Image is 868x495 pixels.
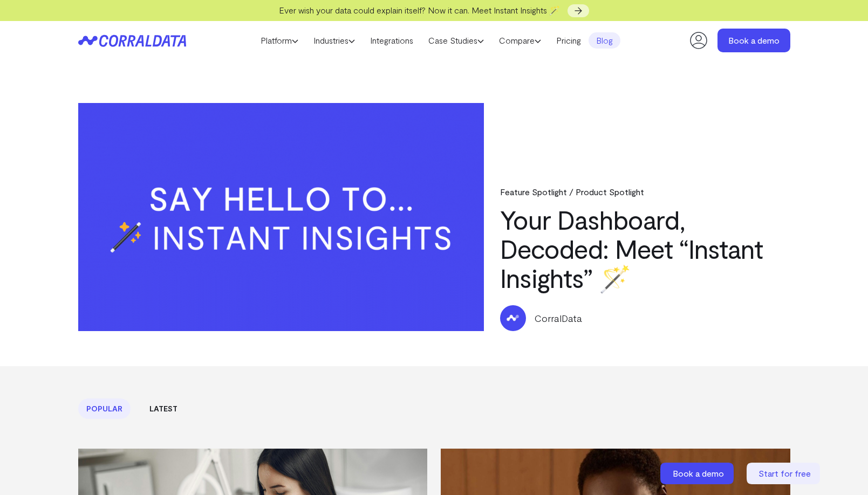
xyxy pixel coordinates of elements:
a: Book a demo [717,29,790,52]
p: CorralData [535,311,582,325]
a: Case Studies [421,32,491,49]
a: Latest [141,398,186,419]
a: Book a demo [660,463,736,484]
span: Book a demo [673,468,724,478]
a: Compare [491,32,549,49]
a: Start for free [747,463,822,484]
a: Industries [306,32,363,49]
span: Start for free [758,468,811,478]
a: Platform [253,32,306,49]
a: Pricing [549,32,589,49]
span: Ever wish your data could explain itself? Now it can. Meet Instant Insights 🪄 [279,5,560,15]
div: Feature Spotlight / Product Spotlight [500,187,790,197]
a: Integrations [363,32,421,49]
a: Your Dashboard, Decoded: Meet “Instant Insights” 🪄 [500,204,763,293]
a: Popular [78,398,131,419]
a: Blog [589,32,620,49]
